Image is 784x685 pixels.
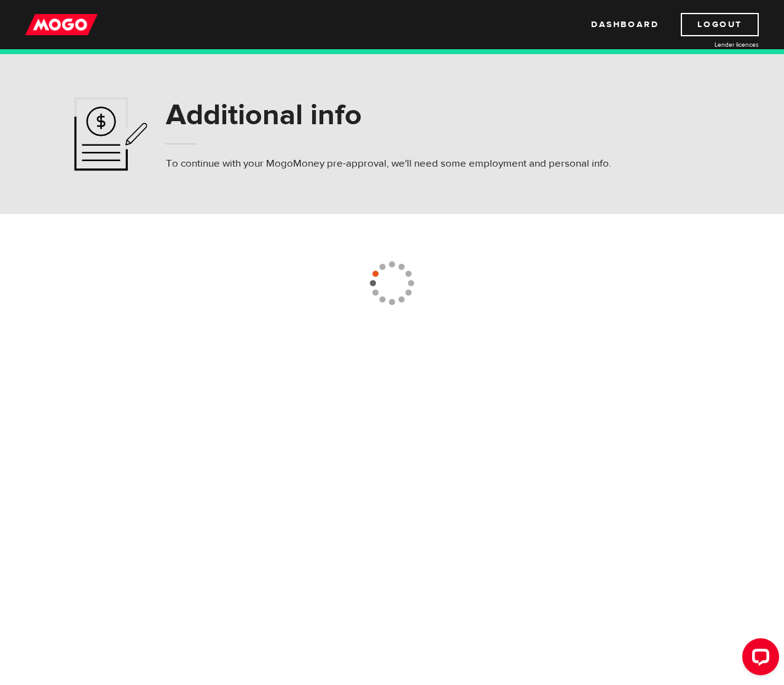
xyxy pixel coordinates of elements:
img: application-ef4f7aff46a5c1a1d42a38d909f5b40b.svg [74,97,147,171]
iframe: LiveChat chat widget [732,633,784,685]
p: To continue with your MogoMoney pre-approval, we'll need some employment and personal info. [166,156,611,171]
a: Logout [681,13,759,36]
img: mogo_logo-11ee424be714fa7cbb0f0f49df9e16ec.png [25,13,98,36]
h1: Additional info [166,99,611,131]
img: loading-colorWheel_medium.gif [369,214,415,352]
a: Dashboard [591,13,659,36]
a: Lender licences [667,40,759,49]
